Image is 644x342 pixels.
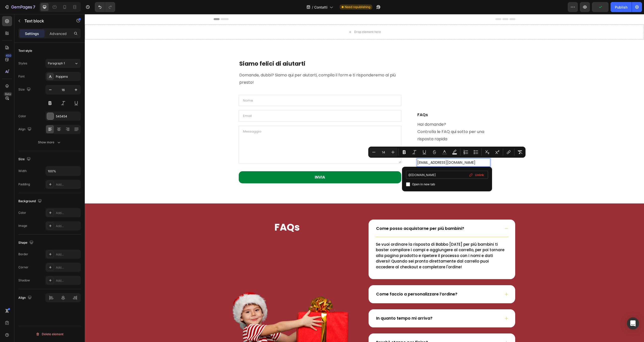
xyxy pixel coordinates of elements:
[56,74,79,79] div: Poppins
[36,331,63,337] div: Delete element
[18,169,27,173] div: Width
[18,330,81,338] button: Delete element
[18,210,26,215] div: Color
[18,265,28,270] div: Corner
[230,160,240,166] div: INVIA
[312,5,313,10] span: /
[24,18,67,24] p: Text block
[5,54,12,58] div: 450
[4,92,12,96] div: Beta
[38,140,61,145] div: Show more
[56,114,79,119] div: 545454
[18,182,30,187] div: Padding
[18,126,32,133] div: Align
[18,61,27,66] div: Styles
[48,61,65,66] span: Paragraph 1
[291,301,348,307] p: In quanto tempo mi arriva?
[46,166,80,176] input: Auto
[18,252,28,256] div: Border
[18,198,43,205] div: Background
[85,14,644,342] iframe: Design area
[611,2,632,12] button: Publish
[332,135,405,142] h3: Inviaci un Email
[50,31,67,36] p: Advanced
[291,211,379,218] p: Come posso acquistarne per più bambini?
[345,5,370,9] span: Need republishing
[154,96,317,108] input: Email
[406,171,488,179] input: Paste link here
[46,59,81,68] button: Paragraph 1
[333,146,391,151] span: [EMAIL_ADDRESS][DOMAIN_NAME]
[615,5,627,10] div: Publish
[18,86,32,93] div: Size
[333,107,405,129] p: HaI domande? Controlla le FAQ qui sotto per una risposta rapida
[18,74,25,79] div: Font
[154,81,317,92] input: Nome
[129,205,276,221] h2: FAQs
[412,181,435,187] span: Open in new tab
[18,156,32,163] div: Size
[33,4,35,10] p: 7
[18,224,27,228] div: Image
[291,277,373,283] p: Come faccio a personalizzare l’ordine?
[291,228,423,256] p: Se vuoi ordinare la risposta di Babbo [DATE] per più bambini ti baster compilare i campi e aggiun...
[18,278,30,283] div: Shadow
[56,278,79,283] div: Add...
[368,147,526,158] div: Editor contextual toolbar
[56,265,79,270] div: Add...
[154,46,317,54] h2: Siamo felici di aiutarti
[627,317,639,329] div: Open Intercom Messenger
[56,182,79,187] div: Add...
[154,157,317,169] button: INVIA
[25,31,39,36] p: Settings
[18,138,81,147] button: Show more
[332,144,405,153] div: Rich Text Editor. Editing area: main
[56,252,79,257] div: Add...
[56,224,79,228] div: Add...
[333,98,405,104] p: FAQs
[291,325,343,331] p: Perchè stanno per finire?
[56,211,79,215] div: Add...
[269,16,296,20] div: Drop element here
[95,2,115,12] div: Undo/Redo
[475,172,484,178] span: Unlink
[18,114,26,118] div: Color
[314,5,328,10] span: Contatti
[154,58,316,72] p: Domande, dubbi? Siamo qui per aiutarti, compila il form e ti risponderemo al più presto!
[18,294,33,301] div: Align
[18,49,32,53] div: Text style
[2,2,37,12] button: 7
[18,239,34,246] div: Shape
